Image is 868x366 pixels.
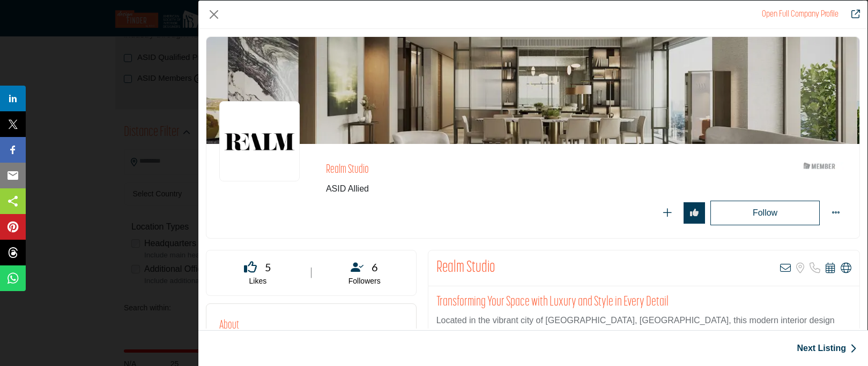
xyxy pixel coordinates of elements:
h2: Realm Studio [326,163,621,177]
a: Redirect to realm-studio [844,8,860,21]
a: Redirect to realm-studio [762,10,839,19]
h2: Transforming Your Space with Luxury and Style in Every Detail [436,294,851,310]
button: More Options [825,202,847,224]
img: realm-studio logo [219,101,300,181]
span: 5 [265,259,271,275]
p: Likes [220,276,296,287]
a: Next Listing [797,342,857,355]
span: ASID Allied [326,182,669,195]
span: 6 [372,259,378,275]
p: Followers [327,276,403,287]
button: Redirect to login page [657,202,678,224]
img: ASID Members [796,159,844,173]
h2: About [219,317,239,334]
button: Redirect to login [710,201,820,225]
h2: Realm Studio [436,258,495,278]
button: Close [206,6,222,22]
button: Redirect to login page [684,202,705,224]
